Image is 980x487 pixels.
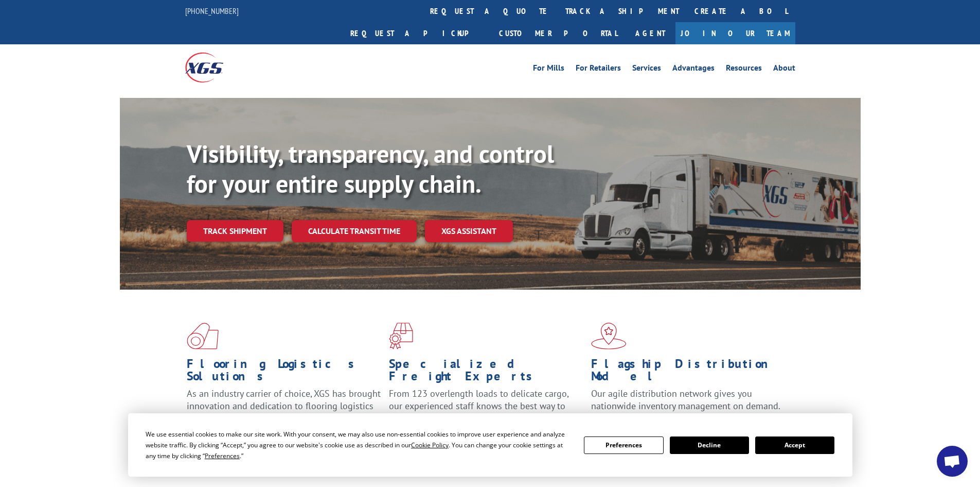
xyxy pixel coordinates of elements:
[491,22,625,44] a: Customer Portal
[576,64,621,75] a: For Retailers
[672,64,715,75] a: Advantages
[425,220,513,242] a: XGS ASSISTANT
[128,413,852,477] div: Cookie Consent Prompt
[389,323,413,349] img: xgs-icon-focused-on-flooring-red
[533,64,564,75] a: For Mills
[187,358,381,388] h1: Flooring Logistics Solutions
[591,358,786,388] h1: Flagship Distribution Model
[187,323,219,349] img: xgs-icon-total-supply-chain-intelligence-red
[187,388,381,424] span: As an industry carrier of choice, XGS has brought innovation and dedication to flooring logistics...
[773,64,795,75] a: About
[670,436,749,454] button: Decline
[591,323,627,349] img: xgs-icon-flagship-distribution-model-red
[726,64,762,75] a: Resources
[591,388,780,412] span: Our agile distribution network gives you nationwide inventory management on demand.
[292,220,417,242] a: Calculate transit time
[389,388,583,433] p: From 123 overlength loads to delicate cargo, our experienced staff knows the best way to move you...
[389,358,583,388] h1: Specialized Freight Experts
[343,22,491,44] a: Request a pickup
[675,22,795,44] a: Join Our Team
[584,436,663,454] button: Preferences
[625,22,675,44] a: Agent
[411,441,449,449] span: Cookie Policy
[185,6,239,16] a: [PHONE_NUMBER]
[632,64,661,75] a: Services
[187,220,283,242] a: Track shipment
[146,429,572,461] div: We use essential cookies to make our site work. With your consent, we may also use non-essential ...
[187,138,554,199] b: Visibility, transparency, and control for your entire supply chain.
[755,436,834,454] button: Accept
[205,451,240,460] span: Preferences
[937,446,968,477] a: Open chat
